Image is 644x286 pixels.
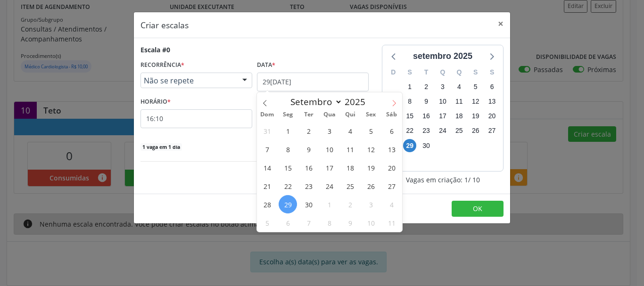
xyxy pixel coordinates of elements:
span: segunda-feira, 15 de setembro de 2025 [403,110,416,123]
span: Setembro 9, 2025 [299,140,318,158]
div: D [385,65,402,80]
span: Setembro 5, 2025 [362,122,380,140]
button: Close [491,12,510,35]
button: OK [452,201,504,217]
label: HORÁRIO [140,95,171,109]
span: Outubro 1, 2025 [320,195,339,213]
span: quarta-feira, 3 de setembro de 2025 [436,80,449,93]
span: terça-feira, 30 de setembro de 2025 [420,139,433,152]
span: Setembro 22, 2025 [279,177,297,195]
span: Setembro 27, 2025 [382,177,401,195]
h5: Criar escalas [140,19,189,31]
span: Outubro 11, 2025 [382,213,401,232]
div: S [467,65,484,80]
span: sábado, 6 de setembro de 2025 [486,80,499,93]
span: sexta-feira, 12 de setembro de 2025 [469,95,482,108]
span: terça-feira, 16 de setembro de 2025 [420,110,433,123]
span: segunda-feira, 1 de setembro de 2025 [403,80,416,93]
span: Outubro 7, 2025 [299,213,318,232]
span: Setembro 12, 2025 [362,140,380,158]
span: Outubro 8, 2025 [320,213,339,232]
span: Setembro 21, 2025 [258,177,276,195]
span: Setembro 3, 2025 [320,122,339,140]
span: quarta-feira, 10 de setembro de 2025 [436,95,449,108]
span: quarta-feira, 17 de setembro de 2025 [436,110,449,123]
span: Não se repete [144,76,233,85]
span: Setembro 18, 2025 [341,158,359,177]
span: Outubro 2, 2025 [341,195,359,213]
span: Qua [319,112,340,118]
input: Selecione uma data [257,73,369,91]
span: terça-feira, 23 de setembro de 2025 [420,124,433,138]
label: Data [257,58,275,73]
span: Setembro 15, 2025 [279,158,297,177]
span: 1 vaga em 1 dia [140,143,182,151]
span: segunda-feira, 8 de setembro de 2025 [403,95,416,108]
span: quinta-feira, 4 de setembro de 2025 [453,80,466,93]
span: Setembro 29, 2025 [279,195,297,213]
div: Q [451,65,467,80]
span: Agosto 31, 2025 [258,122,276,140]
span: Setembro 7, 2025 [258,140,276,158]
span: Setembro 4, 2025 [341,122,359,140]
span: Setembro 6, 2025 [382,122,401,140]
span: Setembro 16, 2025 [299,158,318,177]
span: quinta-feira, 18 de setembro de 2025 [453,110,466,123]
div: Escala #0 [140,45,170,55]
span: Outubro 6, 2025 [279,213,297,232]
span: Ter [298,112,319,118]
div: S [484,65,500,80]
span: Setembro 19, 2025 [362,158,380,177]
span: / 10 [468,175,480,185]
span: Setembro 26, 2025 [362,177,380,195]
span: sábado, 13 de setembro de 2025 [486,95,499,108]
span: Setembro 8, 2025 [279,140,297,158]
div: Vagas em criação: 1 [382,175,504,185]
span: Setembro 23, 2025 [299,177,318,195]
span: Setembro 17, 2025 [320,158,339,177]
span: Dom [257,112,278,118]
div: S [402,65,418,80]
span: sexta-feira, 19 de setembro de 2025 [469,110,482,123]
span: Outubro 5, 2025 [258,213,276,232]
span: Sex [361,112,381,118]
span: Outubro 3, 2025 [362,195,380,213]
input: 00:00 [140,109,252,128]
span: Qui [340,112,361,118]
div: Q [435,65,451,80]
span: sexta-feira, 5 de setembro de 2025 [469,80,482,93]
span: segunda-feira, 22 de setembro de 2025 [403,124,416,138]
span: Sáb [381,112,402,118]
span: sábado, 20 de setembro de 2025 [486,110,499,123]
span: Setembro 30, 2025 [299,195,318,213]
span: Setembro 14, 2025 [258,158,276,177]
label: RECORRÊNCIA [140,58,184,73]
span: Setembro 2, 2025 [299,122,318,140]
span: terça-feira, 2 de setembro de 2025 [420,80,433,93]
select: Month [286,95,342,108]
span: Outubro 9, 2025 [341,213,359,232]
span: OK [473,204,482,213]
span: quinta-feira, 11 de setembro de 2025 [453,95,466,108]
span: segunda-feira, 29 de setembro de 2025 [403,139,416,152]
span: Setembro 20, 2025 [382,158,401,177]
div: setembro 2025 [409,50,476,63]
span: Setembro 1, 2025 [279,122,297,140]
span: Setembro 24, 2025 [320,177,339,195]
span: quarta-feira, 24 de setembro de 2025 [436,124,449,138]
span: sábado, 27 de setembro de 2025 [486,124,499,138]
span: terça-feira, 9 de setembro de 2025 [420,95,433,108]
span: Setembro 13, 2025 [382,140,401,158]
span: Seg [278,112,298,118]
span: Setembro 11, 2025 [341,140,359,158]
input: Year [342,96,373,108]
div: T [418,65,435,80]
span: Outubro 10, 2025 [362,213,380,232]
span: Setembro 10, 2025 [320,140,339,158]
span: sexta-feira, 26 de setembro de 2025 [469,124,482,138]
span: Setembro 25, 2025 [341,177,359,195]
span: Outubro 4, 2025 [382,195,401,213]
span: Setembro 28, 2025 [258,195,276,213]
span: quinta-feira, 25 de setembro de 2025 [453,124,466,138]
